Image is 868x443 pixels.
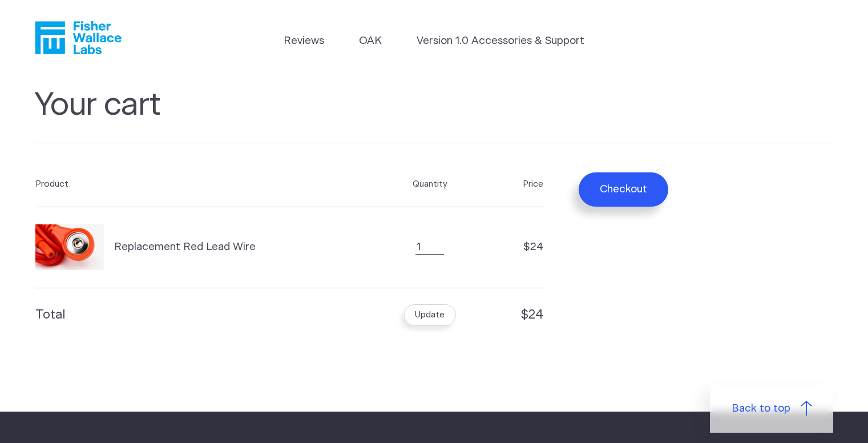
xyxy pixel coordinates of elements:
a: Version 1.0 Accessories & Support [417,33,584,49]
button: Checkout [579,172,668,207]
th: Product [35,162,370,207]
th: Total [35,288,370,342]
a: Back to top [710,385,833,433]
th: Price [489,162,544,207]
span: Replacement Red Lead Wire [114,239,256,255]
button: Update [404,304,456,327]
h1: Your cart [35,86,833,143]
a: Reviews [284,33,324,49]
th: Quantity [370,162,489,207]
a: Replacement Red Lead Wire [35,224,355,270]
td: $24 [489,288,544,342]
a: Fisher Wallace [35,21,122,54]
td: $24 [489,207,544,288]
a: OAK [359,33,382,49]
span: Back to top [732,401,790,417]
